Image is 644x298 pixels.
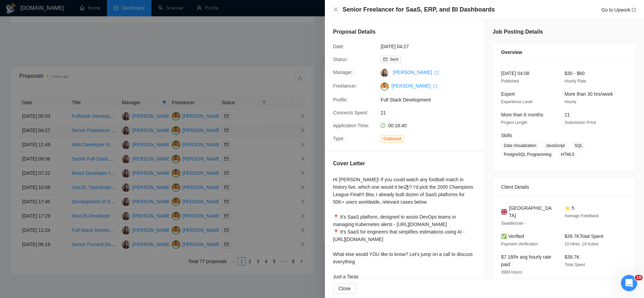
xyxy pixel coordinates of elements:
[501,120,527,125] span: Project Length
[543,142,568,149] span: JavaScript
[501,178,627,196] div: Client Details
[565,112,570,117] span: 21
[509,204,554,219] span: [GEOGRAPHIC_DATA]
[501,254,551,267] span: $7.18/hr avg hourly rate paid
[501,112,544,117] span: More than 6 months
[333,160,365,168] h5: Cover Letter
[333,110,368,115] span: Connects Spent:
[601,7,636,13] a: Go to Upworkexport
[501,234,524,239] span: ✅ Verified
[333,97,348,103] span: Profile:
[333,28,375,36] h5: Proposal Details
[501,79,519,83] span: Published
[338,285,351,292] span: Close
[333,283,356,294] button: Close
[390,57,398,62] span: Sent
[381,135,404,143] span: Outbound
[635,275,643,280] span: 10
[565,205,574,211] span: ⭐ 5
[333,57,348,62] span: Status:
[632,8,636,12] span: export
[388,123,407,128] span: 00:18:40
[501,71,529,76] span: [DATE] 04:08
[501,91,515,97] span: Expert
[381,82,389,91] img: c1NLmzrk-0pBZjOo1nLSJnOz0itNHKTdmMHAt8VIsLFzaWqqsJDJtcFyV3OYvrqgu3
[565,79,586,83] span: Hourly Rate
[381,123,385,128] span: clock-circle
[391,83,437,89] a: [PERSON_NAME] export
[558,151,577,158] span: HTML5
[333,7,338,12] span: close
[565,99,576,104] span: Hourly
[565,254,579,260] span: $39.7K
[565,234,603,239] span: $39.7K Total Spent
[565,120,596,125] span: Submission Price
[621,275,637,291] iframe: Intercom live chat
[333,70,353,75] span: Manager:
[565,213,599,218] span: Average Feedback
[501,151,554,158] span: PostgreSQL Programming
[381,43,482,50] span: [DATE] 04:27
[501,142,539,149] span: Data Visualization
[501,49,522,56] span: Overview
[381,109,482,116] span: 21
[565,242,599,246] span: 10 Hires, 19 Active
[501,208,507,216] img: 🇬🇧
[333,136,345,141] span: Type:
[383,57,387,61] span: mail
[565,71,585,76] span: $30 - $60
[435,71,439,75] span: export
[565,262,585,267] span: Total Spent
[333,7,338,13] button: Close
[333,83,357,89] span: Freelancer:
[501,133,512,138] span: Skills
[343,5,495,14] h4: Senior Freelancer for SaaS, ERP, and BI Dashboards
[493,28,543,36] h5: Job Posting Details
[333,123,369,128] span: Application Time:
[393,70,439,75] a: [PERSON_NAME] export
[572,142,585,149] span: SQL
[381,96,482,104] span: Full Stack Development
[333,176,476,280] div: Hi [PERSON_NAME]! If you could watch any football match in history live, which one would it be⚽️?...
[565,91,613,97] span: More than 30 hrs/week
[501,221,526,226] span: Swadlincote -
[501,99,532,104] span: Experience Level
[501,270,522,275] span: 3909 Hours
[333,44,344,49] span: Date:
[433,84,437,88] span: export
[501,242,538,246] span: Payment Verification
